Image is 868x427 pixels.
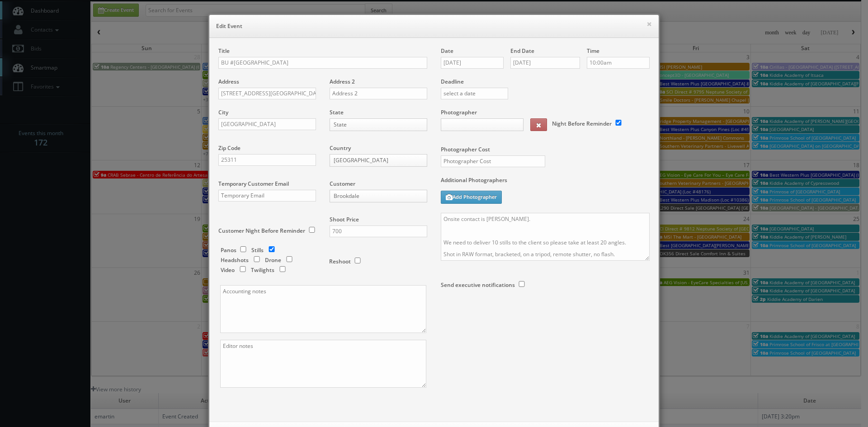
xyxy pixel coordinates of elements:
label: Zip Code [218,144,241,152]
label: Time [587,47,599,55]
label: Panos [221,246,236,254]
label: Photographer Cost [434,145,656,153]
input: Select a date [441,57,504,69]
h6: Edit Event [216,22,652,31]
input: Temporary Email [218,190,316,202]
input: Photographer Cost [441,155,545,167]
button: Add Photographer [441,191,502,204]
input: select a date [441,88,508,99]
button: × [646,21,652,27]
input: Shoot Price [330,225,427,237]
label: Send executive notifications [441,281,515,289]
label: Date [441,47,453,55]
label: State [330,108,344,116]
label: Title [218,47,230,55]
label: Reshoot [329,258,351,265]
input: Address 2 [330,88,427,99]
label: Address [218,78,239,85]
label: Stills [251,246,264,254]
label: Customer Night Before Reminder [218,227,305,235]
input: Address [218,88,316,99]
a: State [330,118,427,131]
label: Shoot Price [330,216,359,223]
label: Drone [265,256,281,264]
label: Night Before Reminder [552,120,612,127]
label: Additional Photographers [441,176,650,188]
span: [GEOGRAPHIC_DATA] [334,155,415,166]
label: Deadline [434,78,656,85]
label: Country [330,144,351,152]
label: End Date [510,47,534,55]
label: Temporary Customer Email [218,180,289,188]
label: Address 2 [330,78,355,85]
input: Title [218,57,427,69]
span: State [334,119,415,131]
input: Select a date [510,57,580,69]
a: Brookdale [330,190,427,202]
label: Customer [330,180,355,188]
span: Brookdale [334,190,415,202]
a: [GEOGRAPHIC_DATA] [330,154,427,167]
label: Video [221,266,235,274]
label: City [218,108,228,116]
input: City [218,118,316,130]
label: Twilights [251,266,274,274]
label: Photographer [441,108,477,116]
input: Zip Code [218,154,316,166]
label: Headshots [221,256,249,264]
